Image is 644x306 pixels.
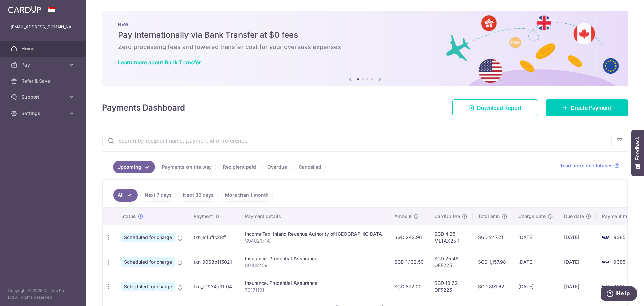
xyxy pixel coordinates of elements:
[21,78,66,84] span: Refer & Save
[140,189,176,202] a: Next 7 days
[429,250,473,274] td: SGD 25.48 OFF225
[599,282,612,291] img: Bank Card
[102,11,628,86] img: Bank transfer banner
[245,255,384,262] div: Insurance. Prudential Assurance
[546,99,628,116] a: Create Payment
[263,161,291,173] a: Overdue
[613,234,625,240] span: 9385
[21,45,66,52] span: Home
[429,274,473,299] td: SGD 19.62 OFF225
[558,225,597,250] td: [DATE]
[434,213,460,220] span: CardUp fee
[158,161,216,173] a: Payments on the way
[121,282,175,291] span: Scheduled for charge
[113,161,155,173] a: Upcoming
[473,250,513,274] td: SGD 1,157.98
[21,110,66,117] span: Settings
[558,250,597,274] td: [DATE]
[118,43,612,51] h6: Zero processing fees and lowered transfer cost for your overseas expenses
[118,59,201,66] a: Learn more about Bank Transfer
[513,225,558,250] td: [DATE]
[245,231,384,237] div: Income Tax. Inland Revenue Authority of [GEOGRAPHIC_DATA]
[389,250,429,274] td: SGD 1,132.50
[179,189,218,202] a: Next 30 days
[118,21,612,27] p: NEW
[121,257,175,267] span: Scheduled for charge
[118,30,612,40] h5: Pay internationally via Bank Transfer at $0 fees
[21,94,66,100] span: Support
[558,274,597,299] td: [DATE]
[121,233,175,242] span: Scheduled for charge
[599,258,612,266] img: Bank Card
[11,24,75,30] p: [EMAIL_ADDRESS][DOMAIN_NAME]
[631,130,644,176] button: Feedback - Show survey
[113,189,138,202] a: All
[389,274,429,299] td: SGD 872.00
[635,137,641,160] span: Feedback
[473,274,513,299] td: SGD 891.62
[452,99,538,116] a: Download Report
[21,61,66,68] span: Pay
[599,233,612,242] img: Bank Card
[513,250,558,274] td: [DATE]
[571,104,611,112] span: Create Payment
[102,102,185,114] h4: Payments Dashboard
[394,213,412,220] span: Amount
[188,274,239,299] td: txn_d1934a31f04
[564,213,584,220] span: Due date
[601,286,637,303] iframe: Opens a widget where you can find more information
[477,104,522,112] span: Download Report
[559,162,613,169] span: Read more on statuses
[559,162,620,169] a: Read more on statuses
[389,225,429,250] td: SGD 242.96
[221,189,273,202] a: More than 1 month
[188,250,239,274] td: txn_9068b115021
[429,225,473,250] td: SGD 4.25 MLTAX25R
[219,161,260,173] a: Recipient paid
[294,161,326,173] a: Cancelled
[245,262,384,269] p: 86182459
[513,274,558,299] td: [DATE]
[239,208,389,225] th: Payment details
[188,225,239,250] td: txn_1cf6ffc28ff
[518,213,546,220] span: Charge date
[478,213,500,220] span: Total amt.
[245,237,384,244] p: S9482171A
[613,283,625,289] span: 9385
[102,130,611,151] input: Search by recipient name, payment id or reference
[188,208,239,225] th: Payment ID
[473,225,513,250] td: SGD 247.21
[613,259,625,265] span: 9385
[245,287,384,293] p: 79171101
[121,213,136,220] span: Status
[8,5,41,13] img: CardUp
[245,280,384,287] div: Insurance. Prudential Assurance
